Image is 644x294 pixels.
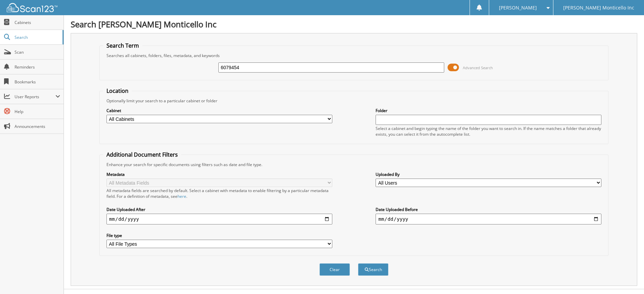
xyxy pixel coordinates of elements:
[15,20,60,25] span: Cabinets
[319,263,350,276] button: Clear
[103,98,605,104] div: Optionally limit your search to a particular cabinet or folder
[15,49,60,55] span: Scan
[103,53,605,58] div: Searches all cabinets, folders, files, metadata, and keywords
[463,65,493,70] span: Advanced Search
[15,64,60,70] span: Reminders
[106,171,332,177] label: Metadata
[106,214,332,224] input: start
[376,207,601,212] label: Date Uploaded Before
[15,79,60,85] span: Bookmarks
[106,108,332,113] label: Cabinet
[103,87,132,95] legend: Location
[499,6,537,10] span: [PERSON_NAME]
[376,126,601,137] div: Select a cabinet and begin typing the name of the folder you want to search in. If the name match...
[106,188,332,199] div: All metadata fields are searched by default. Select a cabinet with metadata to enable filtering b...
[376,171,601,177] label: Uploaded By
[376,214,601,224] input: end
[376,108,601,113] label: Folder
[563,6,634,10] span: [PERSON_NAME] Monticello Inc
[103,162,605,167] div: Enhance your search for specific documents using filters such as date and file type.
[106,233,332,238] label: File type
[106,207,332,212] label: Date Uploaded After
[15,94,55,100] span: User Reports
[71,19,637,30] h1: Search [PERSON_NAME] Monticello Inc
[177,193,186,199] a: here
[7,3,57,12] img: scan123-logo-white.svg
[103,42,142,49] legend: Search Term
[610,262,644,294] iframe: Chat Widget
[15,34,59,40] span: Search
[103,151,181,158] legend: Additional Document Filters
[15,109,60,114] span: Help
[15,124,60,129] span: Announcements
[358,263,388,276] button: Search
